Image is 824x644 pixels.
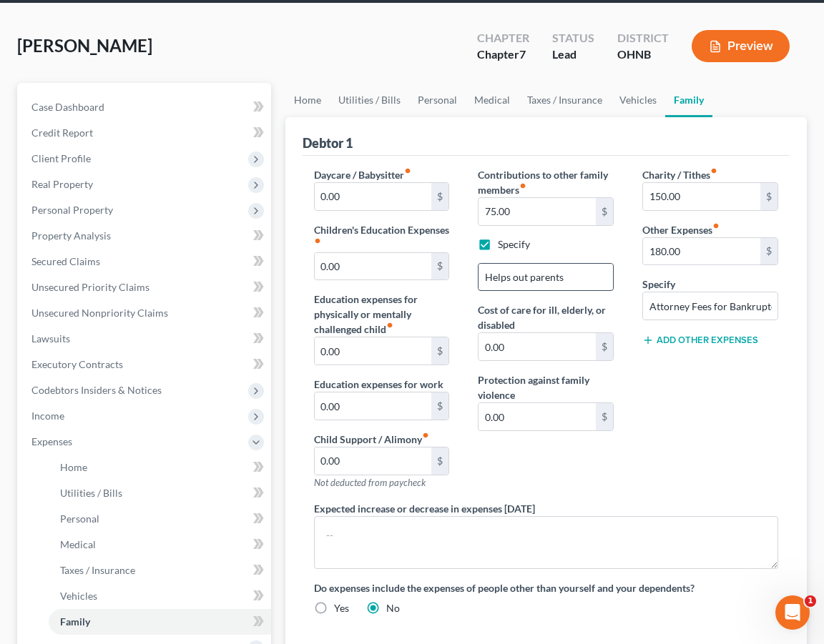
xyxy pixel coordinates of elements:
span: Credit Report [31,127,93,139]
div: Debtor 1 [303,134,353,152]
iframe: Intercom live chat [775,595,810,630]
span: Income [31,410,64,422]
a: Unsecured Nonpriority Claims [20,300,271,326]
a: Personal [409,83,466,117]
input: -- [479,198,596,225]
input: Specify... [479,264,613,291]
input: Specify... [643,292,778,319]
input: -- [479,333,596,360]
span: 1 [805,595,816,607]
span: Lawsuits [31,332,70,345]
div: OHNB [617,46,669,63]
div: $ [431,253,448,280]
div: Lead [552,46,594,63]
span: Vehicles [60,590,97,602]
div: $ [431,183,448,210]
a: Utilities / Bills [330,83,409,117]
label: Specify [498,237,530,252]
span: Personal [60,512,99,525]
div: $ [596,198,613,225]
i: fiber_manual_record [404,167,411,174]
label: Protection against family violence [478,372,614,402]
div: $ [760,183,778,210]
a: Lawsuits [20,326,271,352]
div: Chapter [477,30,529,46]
span: Family [60,615,90,628]
i: fiber_manual_record [386,322,393,329]
i: fiber_manual_record [314,237,321,244]
input: -- [315,183,432,210]
label: Do expenses include the expenses of people other than yourself and your dependents? [314,580,778,595]
label: Charity / Tithes [642,167,717,182]
input: -- [643,238,760,265]
span: Client Profile [31,152,91,164]
label: Education expenses for physically or mentally challenged child [314,292,450,337]
span: Secured Claims [31,255,100,267]
label: Other Expenses [642,222,720,237]
label: Daycare / Babysitter [314,167,411,182]
label: Cost of care for ill, elderly, or disabled [478,302,614,332]
div: District [617,30,669,46]
div: $ [596,403,613,430]
span: Real Property [31,178,93,190]
input: -- [315,447,432,475]
span: Taxes / Insurance [60,564,135,576]
div: Chapter [477,46,529,63]
span: Property Analysis [31,229,111,242]
a: Case Dashboard [20,94,271,120]
span: Executory Contracts [31,358,123,370]
div: $ [431,447,448,475]
a: Home [285,83,330,117]
span: [PERSON_NAME] [17,35,152,56]
a: Personal [49,506,271,532]
div: Status [552,30,594,46]
span: Unsecured Nonpriority Claims [31,307,168,319]
span: Medical [60,538,96,550]
input: -- [315,253,432,280]
div: $ [431,392,448,420]
span: Personal Property [31,204,113,216]
a: Taxes / Insurance [519,83,611,117]
a: Vehicles [49,583,271,609]
a: Home [49,455,271,480]
a: Secured Claims [20,249,271,274]
a: Executory Contracts [20,352,271,377]
a: Vehicles [611,83,665,117]
a: Unsecured Priority Claims [20,274,271,300]
span: 7 [519,47,526,61]
a: Property Analysis [20,223,271,249]
label: Children's Education Expenses [314,222,450,252]
span: Expenses [31,435,72,447]
span: Not deducted from paycheck [314,477,426,488]
span: Utilities / Bills [60,487,122,499]
a: Taxes / Insurance [49,558,271,583]
div: $ [760,238,778,265]
label: Education expenses for work [314,377,443,392]
button: Add Other Expenses [642,335,758,346]
a: Family [665,83,712,117]
input: -- [479,403,596,430]
span: Unsecured Priority Claims [31,281,149,293]
a: Credit Report [20,120,271,146]
i: fiber_manual_record [710,167,717,174]
div: $ [596,333,613,360]
a: Utilities / Bills [49,480,271,506]
input: -- [643,183,760,210]
label: Specify [642,277,675,292]
span: Codebtors Insiders & Notices [31,384,162,396]
i: fiber_manual_record [422,432,429,439]
a: Family [49,609,271,635]
div: $ [431,337,448,365]
i: fiber_manual_record [712,222,720,229]
label: No [386,601,400,615]
button: Preview [692,30,790,62]
label: Yes [334,601,349,615]
i: fiber_manual_record [519,182,526,189]
label: Contributions to other family members [478,167,614,197]
input: -- [315,337,432,365]
a: Medical [466,83,519,117]
label: Child Support / Alimony [314,432,429,447]
a: Medical [49,532,271,558]
span: Home [60,461,87,473]
span: Case Dashboard [31,101,104,113]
